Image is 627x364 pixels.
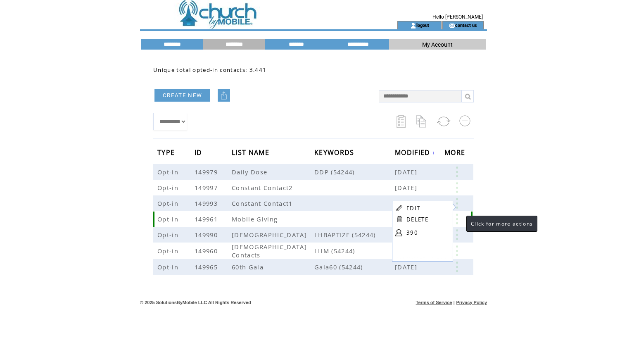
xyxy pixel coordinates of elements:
[395,150,435,155] a: MODIFIED↓
[195,150,204,155] a: ID
[157,146,177,161] span: TYPE
[395,146,432,161] span: MODIFIED
[157,231,180,239] span: Opt-in
[157,150,177,155] a: TYPE
[416,22,429,28] a: logout
[232,183,295,192] span: Constant Contact2
[422,41,453,48] span: My Account
[232,231,309,239] span: [DEMOGRAPHIC_DATA]
[157,168,180,176] span: Opt-in
[314,263,395,271] span: Gala60 (54244)
[157,247,180,255] span: Opt-in
[232,215,280,223] span: Mobile Giving
[153,66,266,74] span: Unique total opted-in contacts: 3,441
[154,89,210,102] a: CREATE NEW
[195,215,220,223] span: 149961
[157,199,180,207] span: Opt-in
[432,14,483,20] span: Hello [PERSON_NAME]
[449,22,455,29] img: contact_us_icon.gif
[232,263,266,271] span: 60th Gala
[157,263,180,271] span: Opt-in
[395,199,419,207] span: [DATE]
[195,231,220,239] span: 149990
[410,22,416,29] img: account_icon.gif
[455,22,477,28] a: contact us
[314,247,395,255] span: LHM (54244)
[406,226,448,239] a: 390
[406,205,420,212] a: EDIT
[232,150,271,155] a: LIST NAME
[314,231,395,239] span: LHBAPTIZE (54244)
[232,199,295,207] span: Constant Contact1
[395,183,419,192] span: [DATE]
[232,243,307,259] span: [DEMOGRAPHIC_DATA] Contacts
[195,199,220,207] span: 149993
[395,168,419,176] span: [DATE]
[456,300,487,305] a: Privacy Policy
[140,300,251,305] span: © 2025 SolutionsByMobile LLC All Rights Reserved
[314,168,395,176] span: DDP (54244)
[471,220,533,227] span: Click for more actions
[232,168,269,176] span: Daily Dose
[314,146,356,161] span: KEYWORDS
[416,300,452,305] a: Terms of Service
[444,146,467,161] span: MORE
[314,150,356,155] a: KEYWORDS
[454,300,455,305] span: |
[406,216,428,223] a: DELETE
[195,247,220,255] span: 149960
[195,168,220,176] span: 149979
[157,215,180,223] span: Opt-in
[157,183,180,192] span: Opt-in
[232,146,271,161] span: LIST NAME
[195,263,220,271] span: 149965
[195,146,204,161] span: ID
[195,183,220,192] span: 149997
[220,91,228,100] img: upload.png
